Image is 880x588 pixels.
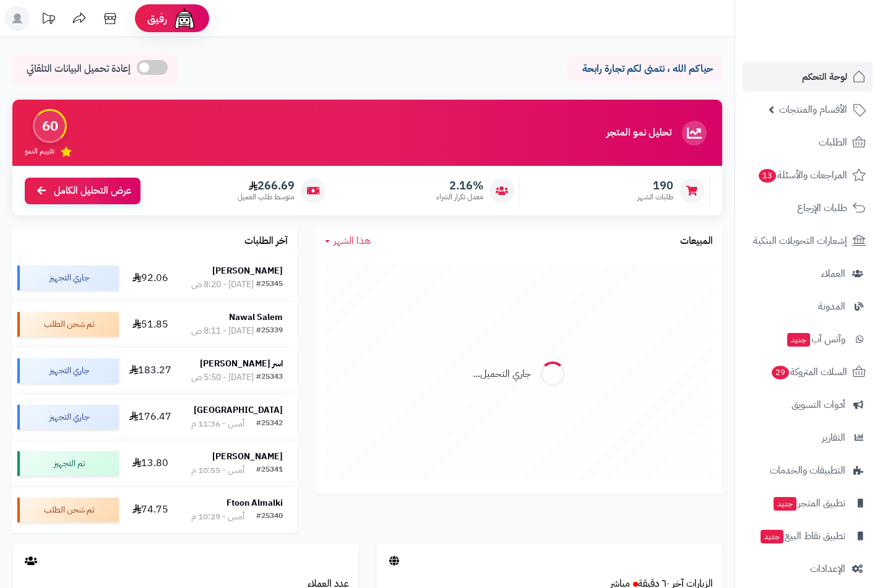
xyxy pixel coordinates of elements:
a: الإعدادات [743,554,873,584]
span: طلبات الإرجاع [797,199,847,217]
span: 2.16% [436,179,483,192]
div: #25340 [256,511,283,523]
span: السلات المتروكة [770,363,847,381]
a: عرض التحليل الكامل [25,178,140,204]
h3: تحليل نمو المتجر [606,128,671,139]
a: الطلبات [743,128,873,157]
a: طلبات الإرجاع [743,193,873,223]
span: معدل تكرار الشراء [436,192,483,202]
p: حياكم الله ، نتمنى لكم تجارة رابحة [577,62,713,76]
span: جديد [761,530,783,543]
td: 183.27 [124,348,177,394]
a: المراجعات والأسئلة13 [743,160,873,190]
div: #25342 [256,418,283,430]
span: تطبيق المتجر [772,495,845,512]
span: متوسط طلب العميل [238,192,295,202]
strong: [GEOGRAPHIC_DATA] [194,404,283,417]
span: إشعارات التحويلات البنكية [753,232,847,249]
div: تم شحن الطلب [17,498,119,522]
div: أمس - 10:29 م [191,511,244,523]
h3: المبيعات [680,236,713,247]
h3: آخر الطلبات [244,236,288,247]
a: إشعارات التحويلات البنكية [743,226,873,256]
a: أدوات التسويق [743,390,873,420]
td: 92.06 [124,255,177,301]
span: الطلبات [819,134,847,151]
div: #25341 [256,464,283,477]
div: #25343 [256,371,283,384]
span: لوحة التحكم [802,68,847,85]
div: جاري التحميل... [473,367,531,381]
a: هذا الشهر [325,234,371,248]
span: أدوات التسويق [792,396,845,413]
div: تم شحن الطلب [17,312,119,337]
strong: [PERSON_NAME] [212,450,283,463]
span: جديد [787,333,810,347]
td: 74.75 [124,487,177,533]
div: جاري التجهيز [17,266,119,290]
a: وآتس آبجديد [743,324,873,354]
span: الأقسام والمنتجات [779,101,847,118]
img: logo-2.png [796,21,868,47]
span: المدونة [818,298,845,315]
a: تطبيق المتجرجديد [743,488,873,518]
a: المدونة [743,292,873,321]
a: السلات المتروكة29 [743,357,873,387]
td: 176.47 [124,394,177,440]
a: لوحة التحكم [743,62,873,92]
div: جاري التجهيز [17,405,119,430]
div: #25345 [256,279,283,291]
td: 13.80 [124,441,177,486]
span: 190 [637,179,673,192]
strong: اسر [PERSON_NAME] [200,357,283,370]
span: المراجعات والأسئلة [757,166,847,184]
div: أمس - 10:55 م [191,464,244,477]
div: جاري التجهيز [17,358,119,383]
span: هذا الشهر [334,233,371,248]
strong: Nawal Salem [229,311,283,324]
span: 266.69 [238,179,295,192]
strong: [PERSON_NAME] [212,264,283,277]
div: [DATE] - 8:20 ص [191,279,254,291]
a: التقارير [743,423,873,452]
span: وآتس آب [786,331,845,348]
span: 29 [771,365,790,380]
span: تقييم النمو [25,146,54,157]
span: عرض التحليل الكامل [54,184,131,198]
span: التقارير [822,429,845,446]
a: التطبيقات والخدمات [743,456,873,485]
span: جديد [774,497,796,511]
div: [DATE] - 5:50 ص [191,371,254,384]
div: تم التجهيز [17,451,119,476]
div: أمس - 11:36 م [191,418,244,430]
a: تطبيق نقاط البيعجديد [743,521,873,551]
img: ai-face.png [172,6,197,31]
span: تطبيق نقاط البيع [759,527,845,545]
span: إعادة تحميل البيانات التلقائي [27,62,131,76]
div: [DATE] - 8:11 ص [191,325,254,337]
span: 13 [758,168,777,183]
div: #25339 [256,325,283,337]
span: الإعدادات [810,560,845,577]
td: 51.85 [124,301,177,347]
a: العملاء [743,259,873,288]
span: التطبيقات والخدمات [770,462,845,479]
a: تحديثات المنصة [33,6,64,34]
span: رفيق [147,11,167,26]
strong: Ftoon Almalki [226,496,283,509]
span: العملاء [821,265,845,282]
span: طلبات الشهر [637,192,673,202]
